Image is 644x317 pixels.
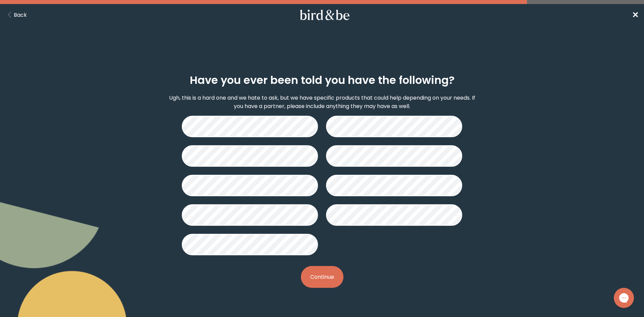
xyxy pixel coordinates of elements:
button: Continue [301,266,343,288]
span: ✕ [632,9,639,20]
p: Ugh, this is a hard one and we hate to ask, but we have specific products that could help dependi... [166,94,478,110]
iframe: Gorgias live chat messenger [610,285,637,310]
a: ✕ [632,9,639,21]
button: Back Button [5,11,27,19]
h2: Have you ever been told you have the following? [190,72,454,88]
